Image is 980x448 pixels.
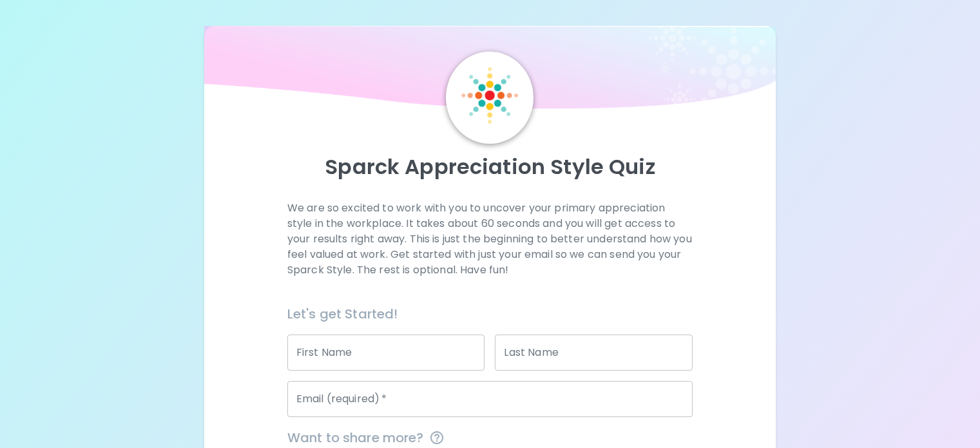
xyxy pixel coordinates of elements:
[429,430,445,445] svg: This information is completely confidential and only used for aggregated appreciation studies at ...
[461,67,518,124] img: Sparck Logo
[220,154,760,180] p: Sparck Appreciation Style Quiz
[287,427,693,448] span: Want to share more?
[287,304,693,324] h6: Let's get Started!
[204,26,776,116] img: wave
[287,200,693,278] p: We are so excited to work with you to uncover your primary appreciation style in the workplace. I...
